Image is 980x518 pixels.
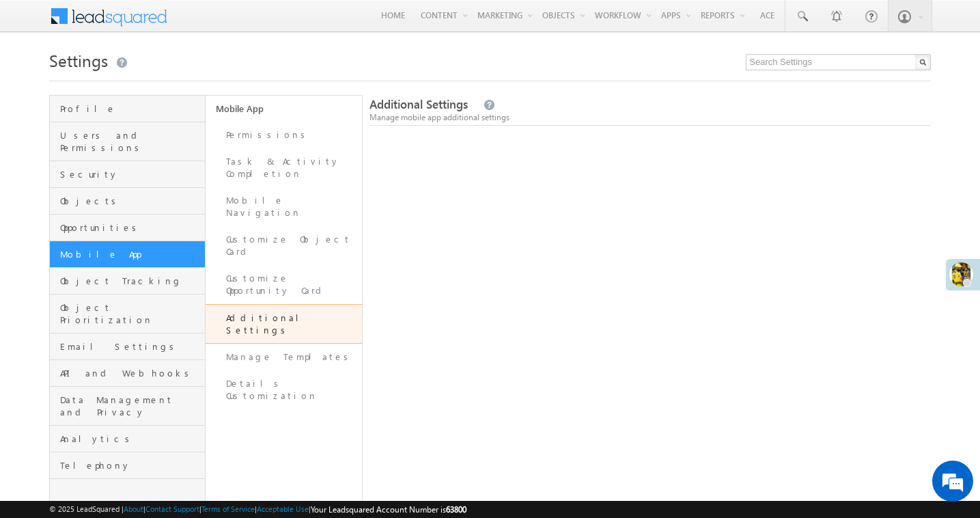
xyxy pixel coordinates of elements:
a: Acceptable Use [257,504,309,513]
span: Objects [60,195,202,207]
a: Email Settings [50,333,206,360]
span: Users and Permissions [60,129,202,154]
span: Telephony [60,459,202,472]
a: Permissions [206,122,362,148]
a: About [124,504,143,513]
span: Mobile App [60,248,202,260]
span: © 2025 LeadSquared | | | | | [49,503,466,516]
a: Object Tracking [50,268,206,295]
span: Settings [49,49,108,71]
a: Objects [50,188,206,215]
span: Opportunities [60,221,202,234]
span: Additional Settings [369,96,468,112]
a: Opportunities [50,215,206,241]
a: Telephony [50,452,206,479]
span: 63800 [446,504,466,515]
span: Data Management and Privacy [60,394,202,418]
span: Email Settings [60,340,202,353]
a: Mobile Navigation [206,187,362,226]
a: Terms of Service [201,504,255,513]
input: Search Settings [746,54,931,70]
a: Security [50,161,206,188]
a: Contact Support [145,504,199,513]
a: Users and Permissions [50,122,206,161]
span: Security [60,168,202,180]
a: Mobile App [206,96,362,122]
a: Analytics [50,426,206,452]
span: Analytics [60,433,202,445]
span: Profile [60,103,202,115]
span: Object Tracking [60,275,202,287]
a: Data Management and Privacy [50,387,206,426]
a: Customize Opportunity Card [206,265,362,304]
a: Details Customization [206,370,362,409]
a: Customize Object Card [206,226,362,265]
span: Your Leadsquared Account Number is [311,504,466,515]
a: Profile [50,96,206,122]
span: API and Webhooks [60,367,202,379]
a: Task & Activity Completion [206,148,362,187]
a: Additional Settings [206,304,362,344]
a: Object Prioritization [50,295,206,333]
span: Object Prioritization [60,301,202,326]
a: Manage Templates [206,344,362,370]
a: Mobile App [50,241,206,268]
a: API and Webhooks [50,360,206,387]
div: Manage mobile app additional settings [369,111,931,124]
